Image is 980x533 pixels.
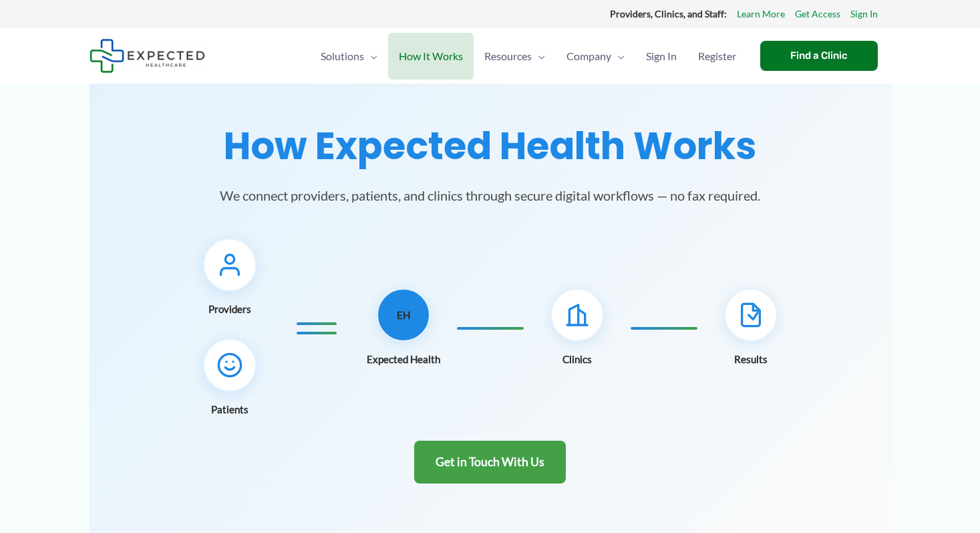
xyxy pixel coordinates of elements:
a: How It Works [388,33,474,80]
a: CompanyMenu Toggle [556,33,635,80]
a: Register [687,33,747,80]
a: Get Access [795,5,840,23]
span: Menu Toggle [364,33,377,80]
a: Get in Touch With Us [414,441,566,484]
span: Expected Health [367,350,440,368]
span: Solutions [321,33,364,80]
a: ResourcesMenu Toggle [474,33,556,80]
span: Patients [211,400,249,419]
a: Sign In [635,33,687,80]
span: Clinics [562,350,592,368]
span: How It Works [399,33,463,80]
span: Company [566,33,611,80]
a: Sign In [850,5,878,23]
span: Menu Toggle [532,33,545,80]
span: Resources [484,33,532,80]
span: Sign In [646,33,677,80]
a: Find a Clinic [760,41,878,71]
span: EH [397,306,410,324]
span: Register [698,33,736,80]
nav: Primary Site Navigation [310,33,747,80]
a: Learn More [737,5,785,23]
img: Expected Healthcare Logo - side, dark font, small [90,39,205,73]
span: Providers [208,300,251,318]
p: We connect providers, patients, and clinics through secure digital workflows — no fax required. [190,185,791,206]
span: Menu Toggle [611,33,625,80]
strong: Providers, Clinics, and Staff: [610,8,727,19]
a: SolutionsMenu Toggle [310,33,388,80]
span: Results [734,350,768,368]
h1: How Expected Health Works [106,124,875,169]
